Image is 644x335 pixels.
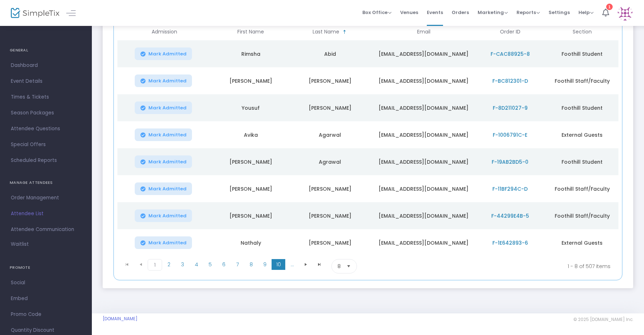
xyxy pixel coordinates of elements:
span: Venues [400,3,418,22]
span: F-8D211027-9 [493,104,528,112]
span: Promo Code [11,310,81,319]
button: Mark Admitted [135,182,192,195]
td: External Guests [542,121,622,148]
span: F-44299E4B-5 [491,212,529,219]
span: Page 5 [203,259,217,270]
button: Mark Admitted [135,155,192,168]
span: Sortable [342,29,348,35]
span: © 2025 [DOMAIN_NAME] Inc. [573,317,633,322]
button: Mark Admitted [135,101,192,114]
span: Mark Admitted [148,240,187,246]
td: Foothill Student [542,94,622,121]
span: F-11BF294C-D [492,185,528,193]
span: Page 9 [258,259,272,270]
span: Order ID [500,29,520,35]
span: Page 3 [176,259,189,270]
span: Admission [152,29,177,35]
span: Go to the last page [317,262,322,267]
span: Mark Admitted [148,186,187,192]
h4: GENERAL [10,43,82,58]
span: Reports [516,9,540,16]
span: Page 10 [272,259,285,270]
span: Social [11,278,81,288]
span: Go to the next page [303,262,309,267]
span: Events [427,3,443,22]
td: [EMAIL_ADDRESS][DOMAIN_NAME] [370,121,478,148]
span: Waitlist [11,241,29,248]
kendo-pager-info: 1 - 8 of 507 items [428,259,611,273]
td: [EMAIL_ADDRESS][DOMAIN_NAME] [370,202,478,229]
span: F-1006791C-E [493,131,527,139]
span: Attendee List [11,209,81,218]
span: Settings [549,3,570,22]
button: Select [344,259,354,273]
span: Section [573,29,592,35]
td: Rimsha [211,40,290,67]
td: [PERSON_NAME] [211,202,290,229]
td: [PERSON_NAME] [290,202,370,229]
span: First Name [237,29,264,35]
span: 8 [337,263,341,270]
button: Mark Admitted [135,236,192,249]
td: Avika [211,121,290,148]
td: [PERSON_NAME] [211,148,290,175]
td: [EMAIL_ADDRESS][DOMAIN_NAME] [370,94,478,121]
span: Marketing [478,9,508,16]
span: Last Name [313,29,339,35]
span: Season Packages [11,108,81,118]
td: Nathaly [211,229,290,256]
td: Foothill Staff/Faculty [542,175,622,202]
span: Mark Admitted [148,105,187,111]
h4: MANAGE ATTENDEES [10,176,82,190]
span: Go to the next page [299,259,313,270]
td: Abid [290,40,370,67]
span: Page 2 [162,259,176,270]
td: [PERSON_NAME] [211,67,290,94]
td: External Guests [542,229,622,256]
span: Embed [11,294,81,303]
span: Mark Admitted [148,132,187,138]
button: Mark Admitted [135,209,192,222]
td: Foothill Student [542,148,622,175]
span: Dashboard [11,61,81,70]
td: [EMAIL_ADDRESS][DOMAIN_NAME] [370,40,478,67]
span: Page 6 [217,259,231,270]
span: Orders [452,3,469,22]
span: Event Details [11,77,81,86]
span: F-1E642893-6 [492,239,528,246]
button: Mark Admitted [135,47,192,60]
span: F-BC812301-D [492,77,528,85]
td: [PERSON_NAME] [211,175,290,202]
span: Mark Admitted [148,159,187,165]
span: Help [578,9,594,16]
span: Scheduled Reports [11,156,81,165]
td: [PERSON_NAME] [290,229,370,256]
span: Order Management [11,193,81,203]
td: [EMAIL_ADDRESS][DOMAIN_NAME] [370,67,478,94]
td: [EMAIL_ADDRESS][DOMAIN_NAME] [370,229,478,256]
td: [PERSON_NAME] [290,94,370,121]
span: Mark Admitted [148,213,187,219]
td: Foothill Staff/Faculty [542,202,622,229]
a: [DOMAIN_NAME] [103,316,138,322]
td: Agarwal [290,121,370,148]
span: Page 8 [244,259,258,270]
td: Agrawal [290,148,370,175]
span: Page 4 [189,259,203,270]
span: Page 1 [148,259,162,271]
div: 1 [606,4,613,10]
span: Email [417,29,430,35]
h4: PROMOTE [10,261,82,275]
span: F-19AB2BD5-0 [492,158,528,166]
span: Page 11 [285,259,299,270]
span: Page 7 [231,259,244,270]
span: Attendee Questions [11,124,81,133]
td: Foothill Staff/Faculty [542,67,622,94]
span: Mark Admitted [148,78,187,84]
span: Mark Admitted [148,51,187,57]
td: Foothill Student [542,40,622,67]
td: Yousuf [211,94,290,121]
td: [PERSON_NAME] [290,175,370,202]
button: Mark Admitted [135,74,192,87]
span: Attendee Communication [11,225,81,234]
